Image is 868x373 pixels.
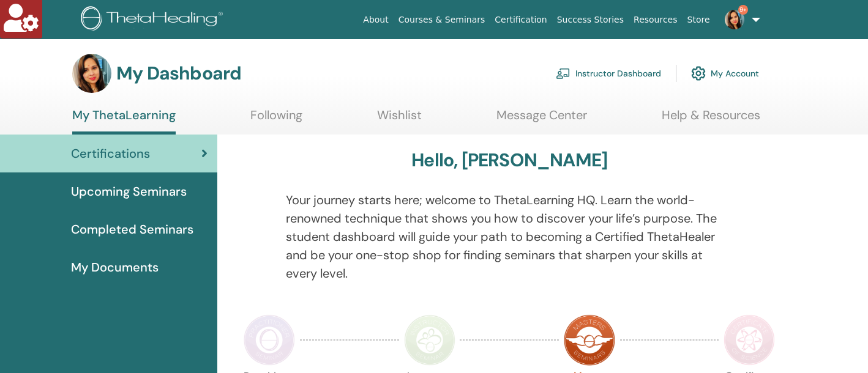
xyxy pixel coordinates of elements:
a: Wishlist [377,108,422,131]
a: Store [683,9,715,31]
a: Success Stories [552,9,629,31]
a: My ThetaLearning [72,108,176,135]
a: Help & Resources [662,108,760,131]
h3: Hello, [PERSON_NAME] [411,149,607,171]
a: Certification [490,9,552,31]
span: Certifications [71,144,150,163]
a: Message Center [496,108,587,131]
a: About [358,9,393,31]
a: Resources [629,9,683,31]
a: Instructor Dashboard [556,60,661,87]
a: Courses & Seminars [394,9,490,31]
img: Master [564,314,615,366]
a: Following [250,108,302,131]
span: Completed Seminars [71,220,193,238]
a: My Account [691,60,759,87]
h3: My Dashboard [116,62,241,84]
img: default.jpg [72,54,111,93]
img: Certificate of Science [724,314,775,366]
span: Upcoming Seminars [71,182,187,201]
span: My Documents [71,258,159,276]
img: Instructor [404,314,455,366]
img: logo.png [81,6,227,34]
img: Practitioner [244,314,295,366]
img: cog.svg [691,63,706,84]
img: default.jpg [725,10,744,29]
img: chalkboard-teacher.svg [556,68,571,79]
p: Your journey starts here; welcome to ThetaLearning HQ. Learn the world-renowned technique that sh... [286,191,733,283]
span: 9+ [738,5,748,15]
